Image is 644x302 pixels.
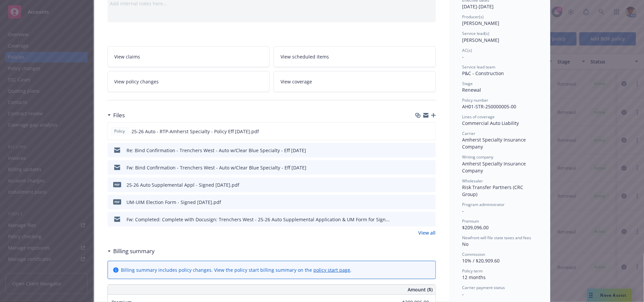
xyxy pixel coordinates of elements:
span: pdf [113,182,121,187]
button: preview file [427,181,433,188]
a: View scheduled items [274,46,436,67]
span: Policy number [462,97,489,103]
span: Amherst Specialty Insurance Company [462,160,527,174]
span: - [462,291,464,297]
span: $209,096.00 [462,224,489,231]
span: Producer(s) [462,14,484,20]
h3: Files [114,111,125,120]
div: Re: Bind Confirmation - Trenchers West - Auto w/Clear Blue Specialty - Eff [DATE] [127,147,306,154]
button: download file [417,181,422,188]
span: Lines of coverage [462,114,495,120]
div: Commercial Auto Liability [462,120,537,127]
a: View coverage [274,71,436,92]
span: - [462,53,464,60]
span: Carrier payment status [462,285,505,290]
div: Fw: Bind Confirmation - Trenchers West - Auto w/Clear Blue Specialty - Eff [DATE] [127,164,307,171]
span: P&C - Construction [462,70,504,76]
button: preview file [427,199,433,206]
span: 12 months [462,274,486,280]
span: Policy [113,128,126,134]
button: download file [417,216,422,223]
div: Files [108,111,125,120]
span: 10% / $20,909.60 [462,257,500,264]
span: Amount ($) [408,286,433,293]
span: AC(s) [462,48,472,53]
span: View coverage [281,78,312,85]
span: Wholesaler [462,178,483,184]
button: preview file [427,128,433,135]
span: Renewal [462,87,481,93]
span: Newfront will file state taxes and fees [462,235,531,241]
a: View all [419,229,436,236]
span: Writing company [462,154,494,160]
span: Premium [462,218,479,224]
a: View policy changes [108,71,270,92]
span: Policy term [462,268,483,274]
span: Risk Transfer Partners (CRC Group) [462,184,525,197]
div: 25-26 Auto Supplemental Appl - Signed [DATE].pdf [127,181,240,188]
span: View policy changes [115,78,159,85]
span: - [462,208,464,214]
button: download file [416,128,422,135]
a: policy start page [314,267,351,273]
button: download file [417,199,422,206]
div: Billing summary includes policy changes. View the policy start billing summary on the . [121,266,352,273]
div: Billing summary [108,247,155,255]
button: preview file [427,147,433,154]
span: Service lead(s) [462,31,490,36]
span: Amherst Specialty Insurance Company [462,137,527,150]
span: View claims [115,53,140,60]
button: preview file [427,216,433,223]
span: AH01-STR-250000005-00 [462,103,517,110]
span: Stage [462,81,473,86]
span: pdf [113,199,121,204]
div: Fw: Completed: Complete with Docusign: Trenchers West - 25-26 Auto Supplemental Application & UM ... [127,216,390,223]
span: 25-26 Auto - RTP-Amherst Specialty - Policy Eff [DATE].pdf [132,128,259,135]
span: Program administrator [462,202,505,207]
span: [PERSON_NAME] [462,20,500,26]
h3: Billing summary [114,247,155,255]
button: download file [417,147,422,154]
span: Commission [462,252,485,257]
span: Carrier [462,131,476,136]
div: UM-UIM Election Form - Signed [DATE].pdf [127,199,221,206]
span: Service lead team [462,64,496,70]
a: View claims [108,46,270,67]
button: preview file [427,164,433,171]
span: [PERSON_NAME] [462,37,500,43]
button: download file [417,164,422,171]
span: No [462,241,469,247]
span: View scheduled items [281,53,329,60]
